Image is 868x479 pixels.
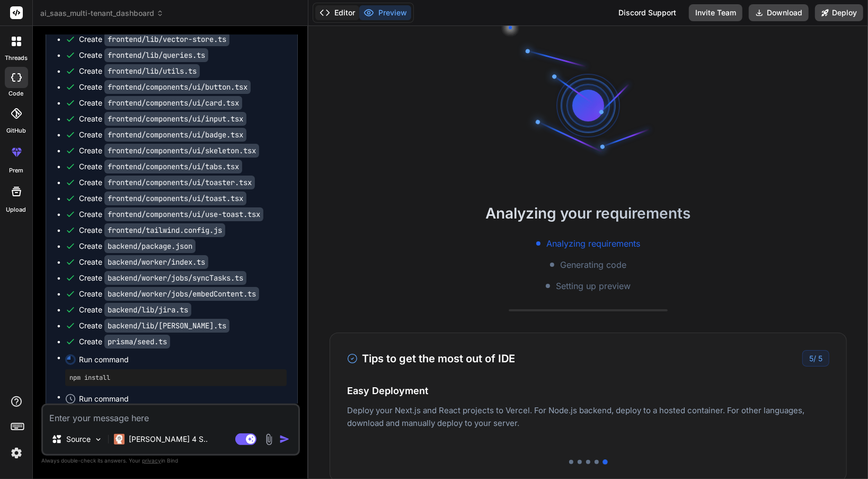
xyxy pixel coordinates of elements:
h2: Analyzing your requirements [308,202,868,224]
div: Discord Support [612,4,683,21]
span: 5 [818,354,822,363]
code: backend/lib/jira.ts [104,303,191,317]
code: frontend/components/ui/input.tsx [104,112,246,126]
button: Invite Team [689,4,742,21]
img: icon [279,434,290,445]
div: Create [79,98,242,108]
span: 5 [809,354,813,363]
div: Create [79,289,259,299]
span: ai_saas_multi-tenant_dashboard [40,8,164,19]
label: Upload [6,205,26,214]
span: Analyzing requirements [547,237,641,250]
pre: npm install [69,373,282,382]
div: / [802,350,829,367]
div: Create [79,177,255,188]
div: Create [79,193,246,204]
code: frontend/components/ui/toast.tsx [104,191,246,205]
div: Create [79,129,246,140]
h4: Easy Deployment [347,384,829,398]
label: prem [9,166,23,175]
code: backend/package.json [104,239,196,253]
code: frontend/components/ui/use-toast.tsx [104,207,263,221]
div: Create [79,145,259,156]
code: frontend/lib/vector-store.ts [104,32,229,46]
p: Source [66,434,91,445]
span: Run command [79,354,287,365]
img: Claude 4 Sonnet [114,434,125,445]
div: Create [79,161,242,172]
div: Create [79,241,196,251]
div: Create [79,225,225,236]
code: frontend/components/ui/button.tsx [104,80,251,94]
code: backend/worker/jobs/embedContent.ts [104,287,259,301]
code: frontend/components/ui/card.tsx [104,96,242,110]
code: backend/worker/index.ts [104,255,208,269]
code: frontend/components/ui/skeleton.tsx [104,144,259,158]
button: Deploy [815,4,863,21]
button: Preview [359,5,411,20]
div: Create [79,66,200,76]
img: settings [7,444,25,462]
div: Create [79,257,208,267]
div: Create [79,304,191,315]
p: Deploy your Next.js and React projects to Vercel. For Node.js backend, deploy to a hosted contain... [347,404,829,430]
h3: Tips to get the most out of IDE [347,351,515,367]
div: Create [79,82,251,92]
label: threads [5,54,28,63]
code: frontend/tailwind.config.js [104,223,225,237]
div: Create [79,273,246,283]
p: [PERSON_NAME] 4 S.. [129,434,208,445]
img: Pick Models [94,435,103,444]
button: Download [749,4,809,21]
code: frontend/lib/queries.ts [104,48,208,62]
code: prisma/seed.ts [104,335,170,349]
code: frontend/components/ui/toaster.tsx [104,176,255,189]
span: Run command [79,394,287,404]
span: Setting up preview [556,280,631,292]
div: Create [79,209,263,220]
span: Generating code [561,258,627,271]
code: frontend/components/ui/badge.tsx [104,128,246,142]
code: backend/worker/jobs/syncTasks.ts [104,271,246,285]
div: Create [79,34,229,45]
code: backend/lib/[PERSON_NAME].ts [104,319,229,333]
code: frontend/lib/utils.ts [104,64,200,78]
label: code [9,89,24,98]
code: frontend/components/ui/tabs.tsx [104,160,242,173]
label: GitHub [6,126,26,135]
div: Create [79,114,246,124]
span: privacy [142,457,161,464]
div: Create [79,336,170,347]
div: Create [79,50,208,60]
button: Editor [315,5,359,20]
p: Always double-check its answers. Your in Bind [41,456,300,466]
img: attachment [263,433,275,446]
div: Create [79,320,229,331]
